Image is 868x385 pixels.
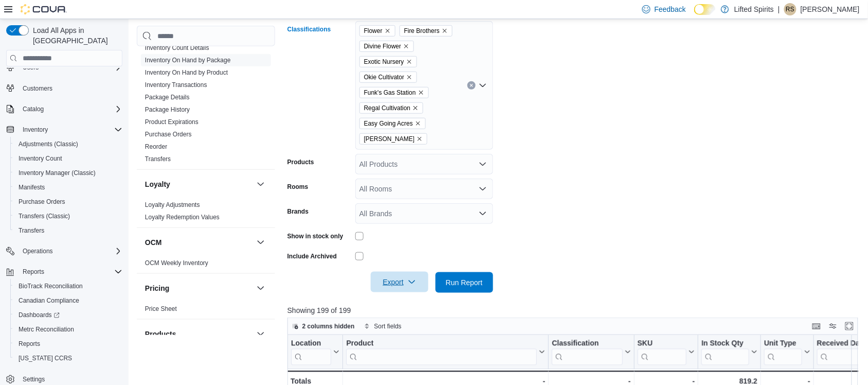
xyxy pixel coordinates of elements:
img: Cova [21,4,67,14]
button: Canadian Compliance [10,293,126,308]
span: Load All Apps in [GEOGRAPHIC_DATA] [29,25,122,46]
button: Location [291,339,339,365]
button: Remove Easy Going Acres from selection in this group [415,120,421,127]
span: Feedback [655,4,686,14]
span: Product Expirations [145,118,198,126]
a: OCM Weekly Inventory [145,259,208,267]
button: Open list of options [479,160,487,168]
button: Unit Type [764,339,810,365]
button: Remove Regal Cultivation from selection in this group [412,105,419,111]
span: Purchase Orders [19,198,65,206]
button: OCM [145,237,252,248]
span: Metrc Reconciliation [14,323,122,336]
button: In Stock Qty [701,339,757,365]
span: Settings [23,375,45,383]
button: Products [255,328,267,340]
span: Purchase Orders [145,130,192,138]
button: Clear input [467,81,476,90]
span: Inventory [19,124,122,136]
a: Inventory Manager (Classic) [14,167,100,179]
button: SKU [637,339,695,365]
span: Fire Brothers [400,25,453,37]
button: Keyboard shortcuts [810,320,823,332]
span: Okie TSGP [359,133,428,145]
a: Loyalty Redemption Values [145,214,220,221]
a: Purchase Orders [145,131,192,138]
a: Loyalty Adjustments [145,201,200,208]
span: [PERSON_NAME] [364,134,415,144]
span: RS [786,3,795,15]
span: Exotic Nursery [359,56,417,67]
div: Loyalty [137,199,275,227]
a: Adjustments (Classic) [14,138,82,150]
button: Open list of options [479,209,487,218]
button: BioTrack Reconciliation [10,279,126,293]
span: Transfers (Classic) [19,212,70,220]
a: Package Details [145,94,190,101]
button: Inventory Count [10,151,126,166]
label: Include Archived [287,252,337,260]
span: Inventory Manager (Classic) [19,169,96,177]
a: Manifests [14,181,49,194]
button: Catalog [2,102,126,116]
span: Adjustments (Classic) [19,140,78,148]
button: Reports [19,266,48,278]
a: Price Sheet [145,305,177,312]
span: Inventory On Hand by Package [145,56,231,64]
span: Washington CCRS [14,352,122,364]
span: Catalog [19,103,122,115]
a: Metrc Reconciliation [14,323,78,336]
span: Inventory Count [14,152,122,165]
a: Transfers (Classic) [14,210,74,222]
span: Export [377,272,422,292]
button: Customers [2,81,126,96]
a: Inventory Transactions [145,81,207,89]
span: Transfers [19,226,44,235]
a: Dashboards [14,309,64,321]
a: Reports [14,338,44,350]
button: Catalog [19,103,48,115]
h3: Loyalty [145,179,170,189]
span: Canadian Compliance [19,296,79,305]
span: Purchase Orders [14,196,122,208]
a: BioTrack Reconciliation [14,280,87,292]
h3: Products [145,329,176,339]
span: Divine Flower [364,41,402,51]
span: BioTrack Reconciliation [19,282,83,290]
span: Manifests [19,183,45,191]
span: Fire Brothers [404,26,440,36]
button: Run Report [436,272,493,293]
h3: OCM [145,237,162,248]
button: Remove Flower from selection in this group [385,28,391,34]
span: Funk's Gas Station [364,87,416,98]
span: Run Report [446,277,483,288]
input: Dark Mode [694,4,716,15]
button: Remove Okie Cultivator from selection in this group [406,74,412,80]
span: Regal Cultivation [359,102,424,114]
div: Pricing [137,303,275,319]
span: Loyalty Adjustments [145,201,200,209]
span: Funk's Gas Station [359,87,429,98]
span: Transfers [14,224,122,237]
button: Manifests [10,180,126,195]
span: Inventory Transactions [145,81,207,89]
div: Location [291,339,331,349]
h3: Pricing [145,283,169,293]
span: Reports [23,268,44,276]
a: Purchase Orders [14,196,69,208]
span: Inventory On Hand by Product [145,68,228,77]
span: Package History [145,106,190,114]
label: Show in stock only [287,232,343,240]
span: Dashboards [19,311,60,319]
span: Customers [23,84,52,93]
button: Open list of options [479,81,487,90]
a: Product Expirations [145,118,198,126]
span: Reports [14,338,122,350]
span: Metrc Reconciliation [19,325,74,334]
button: Export [371,272,428,292]
span: Sort fields [374,322,402,330]
span: Customers [19,82,122,95]
button: Sort fields [360,320,406,332]
span: Inventory Count Details [145,44,209,52]
div: Unit Type [764,339,802,349]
